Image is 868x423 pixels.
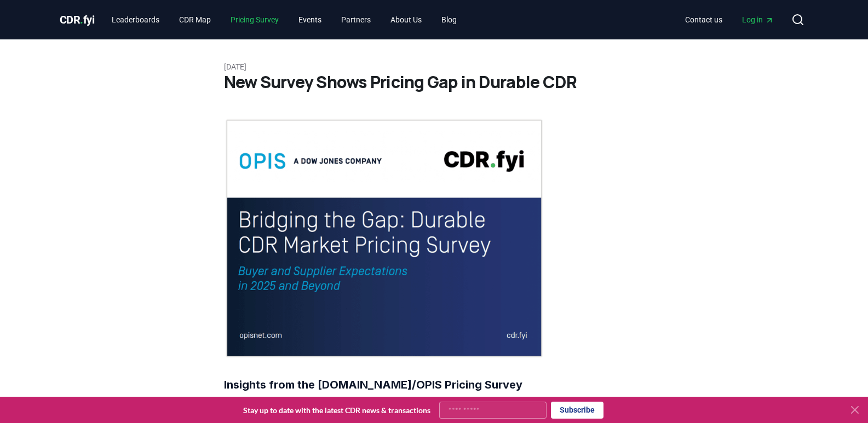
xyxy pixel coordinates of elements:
h1: New Survey Shows Pricing Gap in Durable CDR [224,72,645,92]
a: Leaderboards [103,10,168,30]
nav: Main [676,10,783,30]
span: . [80,13,83,26]
a: CDR Map [170,10,220,30]
a: Contact us [676,10,731,30]
a: Events [290,10,330,30]
p: [DATE] [224,61,645,72]
a: Partners [332,10,380,30]
strong: Insights from the [DOMAIN_NAME]/OPIS Pricing Survey [224,378,522,391]
a: CDR.fyi [60,12,95,27]
img: blog post image [224,118,544,358]
a: Blog [433,10,465,30]
a: About Us [382,10,430,30]
span: Log in [742,14,774,25]
span: CDR fyi [60,13,95,26]
a: Log in [733,10,783,30]
nav: Main [103,10,465,30]
a: Pricing Survey [222,10,288,30]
